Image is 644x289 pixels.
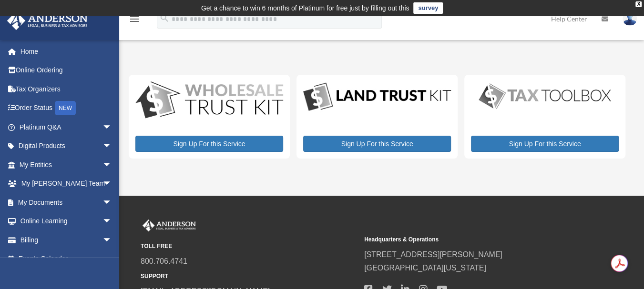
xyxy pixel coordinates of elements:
a: [STREET_ADDRESS][PERSON_NAME] [364,250,502,259]
a: My Documentsarrow_drop_down [7,193,126,212]
span: arrow_drop_down [102,230,122,250]
a: Platinum Q&Aarrow_drop_down [7,118,126,137]
span: arrow_drop_down [102,155,122,175]
i: search [159,13,170,23]
a: 800.706.4741 [141,257,187,265]
small: Headquarters & Operations [364,235,581,245]
small: SUPPORT [141,271,358,281]
img: WS-Trust-Kit-lgo-1.jpg [135,81,283,120]
div: Get a chance to win 6 months of Platinum for free just by filling out this [201,2,409,14]
img: Anderson Advisors Platinum Portal [4,11,91,30]
a: Online Ordering [7,61,126,80]
a: Home [7,42,126,61]
img: LandTrust_lgo-1.jpg [303,81,451,113]
a: Online Learningarrow_drop_down [7,212,126,231]
a: Events Calendar [7,249,126,269]
div: close [635,1,642,7]
img: User Pic [623,12,637,26]
small: TOLL FREE [141,241,358,251]
a: My Entitiesarrow_drop_down [7,155,126,174]
span: arrow_drop_down [102,118,122,137]
a: Sign Up For this Service [471,136,619,152]
span: arrow_drop_down [102,174,122,194]
a: survey [413,2,443,14]
a: My [PERSON_NAME] Teamarrow_drop_down [7,174,126,193]
a: Sign Up For this Service [303,136,451,152]
div: NEW [55,101,76,115]
span: arrow_drop_down [102,137,122,156]
span: arrow_drop_down [102,212,122,231]
a: Tax Organizers [7,80,126,99]
i: menu [129,13,140,25]
a: [GEOGRAPHIC_DATA][US_STATE] [364,264,486,272]
a: Digital Productsarrow_drop_down [7,137,122,156]
span: arrow_drop_down [102,193,122,212]
img: Anderson Advisors Platinum Portal [141,219,198,232]
a: Billingarrow_drop_down [7,230,126,249]
img: taxtoolbox_new-1.webp [471,81,619,111]
a: menu [129,17,140,25]
a: Sign Up For this Service [135,136,283,152]
a: Order StatusNEW [7,99,126,118]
